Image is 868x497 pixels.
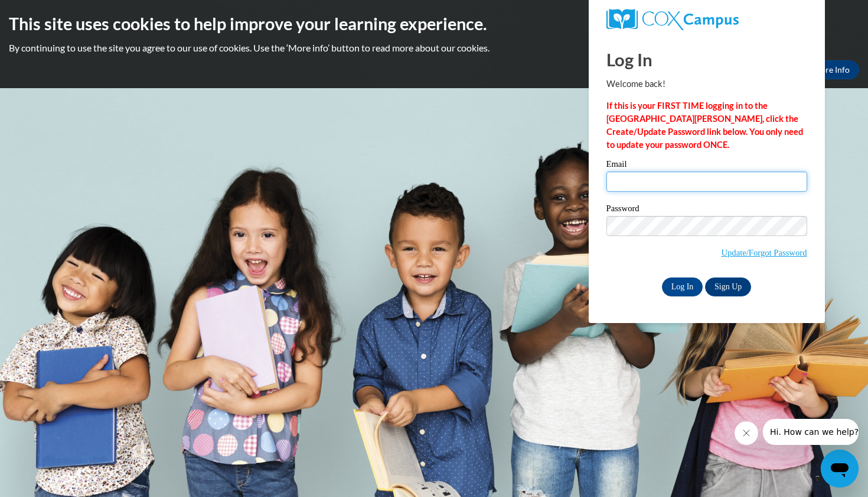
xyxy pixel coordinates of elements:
label: Password [606,204,807,216]
a: Sign Up [705,277,751,296]
input: Log In [662,277,703,296]
p: By continuing to use the site you agree to our use of cookies. Use the ‘More info’ button to read... [9,41,859,54]
label: Email [606,160,807,172]
img: COX Campus [606,9,739,30]
a: Update/Forgot Password [721,248,807,257]
a: COX Campus [606,9,807,30]
p: Welcome back! [606,78,807,91]
h1: Log In [606,47,807,72]
iframe: Close message [735,421,758,445]
strong: If this is your FIRST TIME logging in to the [GEOGRAPHIC_DATA][PERSON_NAME], click the Create/Upd... [606,101,803,150]
iframe: Message from company [763,419,859,445]
h2: This site uses cookies to help improve your learning experience. [9,12,859,35]
a: More Info [804,60,859,79]
iframe: Button to launch messaging window [821,450,859,488]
